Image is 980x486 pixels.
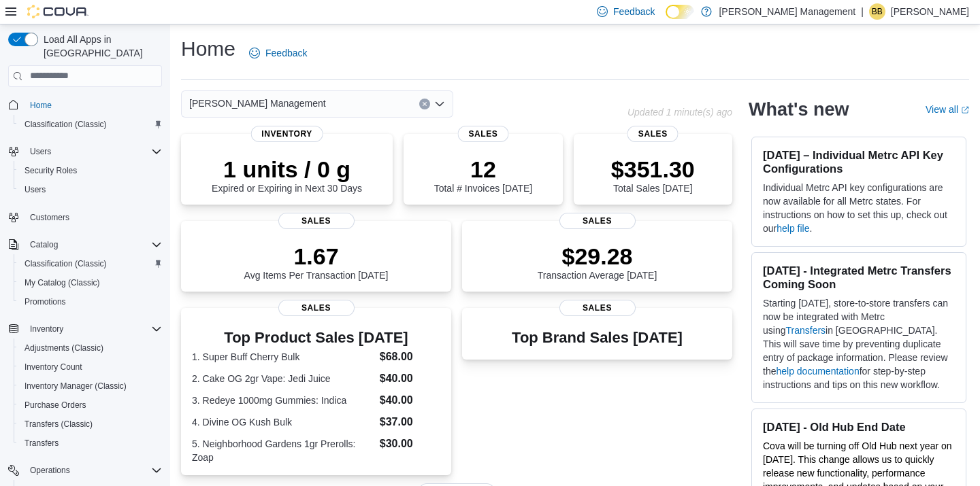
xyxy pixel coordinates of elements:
[19,116,162,133] span: Classification (Classic)
[278,300,355,316] span: Sales
[719,3,855,20] p: [PERSON_NAME] Management
[192,350,374,364] dt: 1. Super Buff Cherry Bulk
[19,275,162,291] span: My Catalog (Classic)
[380,414,440,430] dd: $37.00
[19,181,162,198] span: Users
[278,213,355,229] span: Sales
[14,115,167,134] button: Classification (Classic)
[763,181,955,235] p: Individual Metrc API key configurations are now available for all Metrc states. For instructions ...
[434,156,532,183] p: 12
[19,397,162,413] span: Purchase Orders
[380,349,440,365] dd: $68.00
[24,462,76,479] button: Operations
[14,161,167,180] button: Security Roles
[3,319,167,339] button: Inventory
[3,142,167,161] button: Users
[559,300,636,316] span: Sales
[14,358,167,377] button: Inventory Count
[244,243,389,281] div: Avg Items Per Transaction [DATE]
[3,235,167,254] button: Catalog
[244,39,312,67] a: Feedback
[192,394,374,407] dt: 3. Redeye 1000mg Gummies: Indica
[785,325,826,336] a: Transfers
[457,126,508,142] span: Sales
[538,243,657,281] div: Transaction Average [DATE]
[192,372,374,385] dt: 2. Cake OG 2gr Vape: Jedi Juice
[19,162,82,179] a: Security Roles
[380,370,440,387] dd: $40.00
[559,213,636,229] span: Sales
[265,46,307,60] span: Feedback
[763,420,955,434] h3: [DATE] - Old Hub End Date
[14,396,167,415] button: Purchase Orders
[14,339,167,358] button: Adjustments (Classic)
[749,99,849,120] h2: What's new
[212,156,362,183] p: 1 units / 0 g
[192,437,374,464] dt: 5. Neighborhood Gardens 1gr Prerolls: Zoap
[926,104,969,115] a: View allExternal link
[181,35,235,63] h1: Home
[30,212,69,223] span: Customers
[24,209,162,226] span: Customers
[380,436,440,452] dd: $30.00
[24,97,162,114] span: Home
[24,321,69,337] button: Inventory
[19,340,162,356] span: Adjustments (Classic)
[30,239,58,250] span: Catalog
[24,209,75,226] a: Customers
[19,359,88,375] a: Inventory Count
[14,180,167,199] button: Users
[24,237,162,253] span: Catalog
[27,5,88,18] img: Cova
[19,181,51,198] a: Users
[24,143,56,160] button: Users
[19,116,112,133] a: Classification (Classic)
[24,362,82,372] span: Inventory Count
[627,107,732,118] p: Updated 1 minute(s) ago
[434,156,532,194] div: Total # Invoices [DATE]
[666,5,694,19] input: Dark Mode
[627,126,679,142] span: Sales
[763,264,955,291] h3: [DATE] - Integrated Metrc Transfers Coming Soon
[24,462,162,479] span: Operations
[19,162,162,179] span: Security Roles
[19,294,162,310] span: Promotions
[380,392,440,409] dd: $40.00
[24,237,63,253] button: Catalog
[19,256,162,272] span: Classification (Classic)
[19,435,162,451] span: Transfers
[861,3,864,20] p: |
[24,343,103,353] span: Adjustments (Classic)
[19,378,162,394] span: Inventory Manager (Classic)
[24,97,57,114] a: Home
[24,184,46,195] span: Users
[19,275,105,291] a: My Catalog (Classic)
[14,273,167,292] button: My Catalog (Classic)
[891,3,969,20] p: [PERSON_NAME]
[14,292,167,311] button: Promotions
[24,258,107,269] span: Classification (Classic)
[19,397,92,413] a: Purchase Orders
[512,330,683,346] h3: Top Brand Sales [DATE]
[24,296,66,307] span: Promotions
[30,146,51,157] span: Users
[30,465,70,476] span: Operations
[763,148,955,175] h3: [DATE] – Individual Metrc API Key Configurations
[24,165,77,176] span: Security Roles
[19,435,64,451] a: Transfers
[611,156,695,194] div: Total Sales [DATE]
[192,330,440,346] h3: Top Product Sales [DATE]
[613,5,655,18] span: Feedback
[434,99,445,109] button: Open list of options
[244,243,389,270] p: 1.67
[19,416,162,432] span: Transfers (Classic)
[3,461,167,480] button: Operations
[14,377,167,396] button: Inventory Manager (Classic)
[763,296,955,392] p: Starting [DATE], store-to-store transfers can now be integrated with Metrc using in [GEOGRAPHIC_D...
[19,378,132,394] a: Inventory Manager (Classic)
[24,381,127,392] span: Inventory Manager (Classic)
[3,95,167,115] button: Home
[872,3,883,20] span: BB
[14,254,167,273] button: Classification (Classic)
[777,223,809,234] a: help file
